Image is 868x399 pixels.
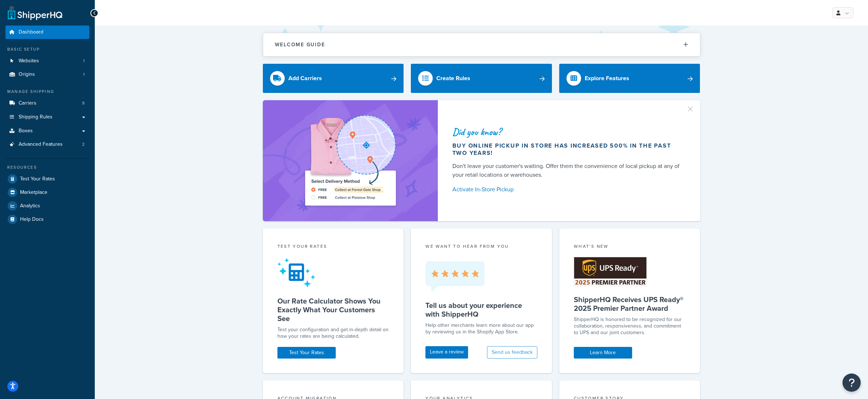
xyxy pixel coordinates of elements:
[842,373,861,392] button: Open Resource Center
[5,89,89,95] div: Manage Shipping
[20,216,44,223] span: Help Docs
[263,33,700,56] button: Welcome Guide
[425,346,468,359] a: Leave a review
[5,68,89,81] li: Origins
[5,138,89,151] a: Advanced Features2
[277,347,336,359] a: Test Your Rates
[452,142,683,157] div: Buy online pickup in store has increased 500% in the past two years!
[284,111,416,210] img: ad-shirt-map-b0359fc47e01cab431d101c4b569394f6a03f54285957d908178d52f29eb9668.png
[277,297,389,323] h5: Our Rate Calculator Shows You Exactly What Your Customers See
[5,97,89,110] li: Carriers
[411,64,552,93] a: Create Rules
[5,138,89,151] li: Advanced Features
[19,71,35,78] span: Origins
[19,29,43,35] span: Dashboard
[5,110,89,124] a: Shipping Rules
[5,54,89,68] a: Websites1
[5,213,89,226] a: Help Docs
[5,97,89,110] a: Carriers9
[585,73,629,83] div: Explore Features
[5,199,89,212] a: Analytics
[5,26,89,39] a: Dashboard
[452,184,683,195] a: Activate In-Store Pickup
[82,141,85,148] span: 2
[574,295,686,313] h5: ShipperHQ Receives UPS Ready® 2025 Premier Partner Award
[574,243,686,251] div: What's New
[263,64,404,93] a: Add Carriers
[5,172,89,185] a: Test Your Rates
[288,73,322,83] div: Add Carriers
[436,73,470,83] div: Create Rules
[277,326,389,340] div: Test your configuration and get in-depth detail on how your rates are being calculated.
[5,54,89,68] li: Websites
[425,301,537,318] h5: Tell us about your experience with ShipperHQ
[574,347,632,359] a: Learn More
[5,68,89,81] a: Origins1
[574,316,686,336] p: ShipperHQ is honored to be recognized for our collaboration, responsiveness, and commitment to UP...
[452,127,683,137] div: Did you know?
[83,71,85,78] span: 1
[277,243,389,251] div: Test your rates
[5,164,89,171] div: Resources
[19,141,63,148] span: Advanced Features
[20,176,55,182] span: Test Your Rates
[425,322,537,335] p: Help other merchants learn more about our app by reviewing us in the Shopify App Store.
[559,64,700,93] a: Explore Features
[19,128,33,134] span: Boxes
[19,114,52,120] span: Shipping Rules
[5,124,89,138] a: Boxes
[19,58,39,64] span: Websites
[83,58,85,64] span: 1
[452,162,683,179] div: Don't leave your customer's waiting. Offer them the convenience of local pickup at any of your re...
[20,203,40,209] span: Analytics
[82,100,85,106] span: 9
[487,346,537,359] button: Send us feedback
[5,186,89,199] a: Marketplace
[425,243,537,250] p: we want to hear from you
[20,189,47,196] span: Marketplace
[275,42,325,47] h2: Welcome Guide
[19,100,36,106] span: Carriers
[5,46,89,52] div: Basic Setup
